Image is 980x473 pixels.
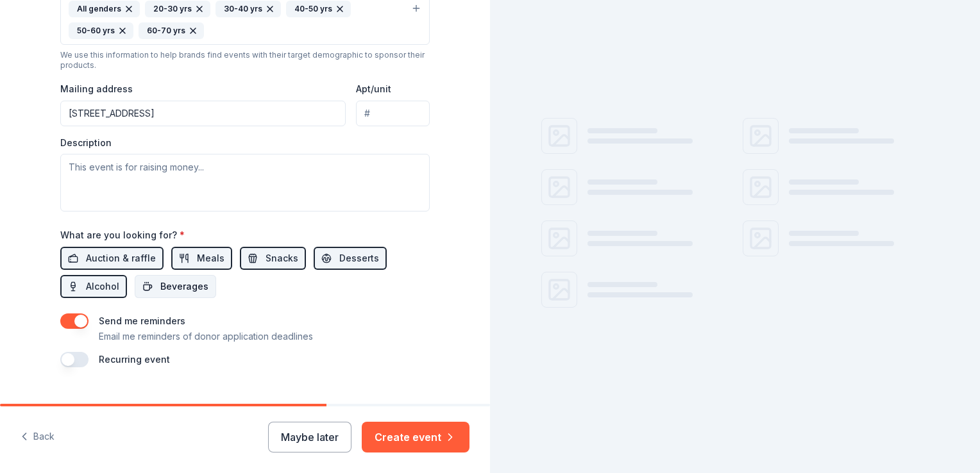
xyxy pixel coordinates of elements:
div: All genders [69,1,140,17]
div: 20-30 yrs [145,1,210,17]
p: Email me reminders of donor application deadlines [99,329,313,344]
label: Description [60,137,112,149]
label: Apt/unit [356,83,391,95]
label: Recurring event [99,354,170,365]
button: Beverages [135,275,216,298]
button: Auction & raffle [60,247,164,270]
input: # [356,101,430,126]
label: What are you looking for? [60,229,185,242]
input: Enter a US address [60,101,346,126]
button: Meals [171,247,232,270]
div: 30-40 yrs [215,1,281,17]
span: Desserts [339,251,379,266]
button: Create event [362,422,469,452]
span: Beverages [160,279,208,294]
span: Alcohol [86,279,119,294]
button: Maybe later [268,422,351,452]
div: 60-70 yrs [139,22,204,39]
button: Back [21,424,55,451]
label: Mailing address [60,83,133,95]
button: Snacks [240,247,306,270]
div: 40-50 yrs [286,1,351,17]
button: Alcohol [60,275,127,298]
div: 50-60 yrs [69,22,133,39]
span: Auction & raffle [86,251,156,266]
span: Meals [197,251,224,266]
label: Send me reminders [99,315,185,326]
span: Snacks [266,251,298,266]
div: We use this information to help brands find events with their target demographic to sponsor their... [60,50,430,71]
button: Desserts [314,247,387,270]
